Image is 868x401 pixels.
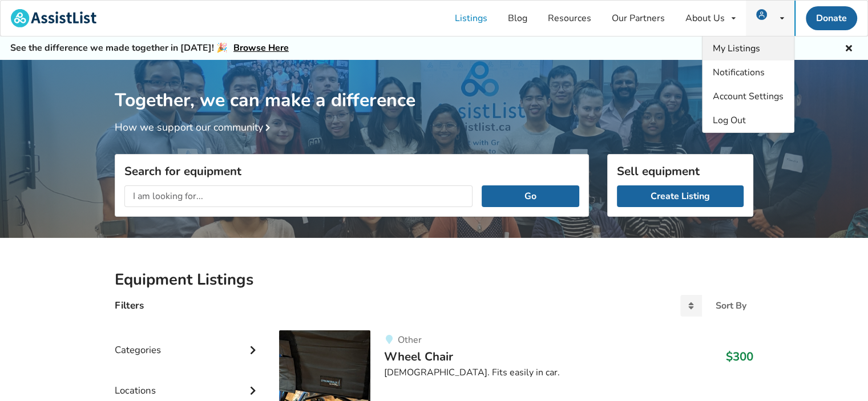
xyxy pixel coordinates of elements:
h4: Filters [115,299,144,312]
img: assistlist-logo [11,9,96,27]
span: My Listings [713,42,760,55]
a: Our Partners [601,1,675,36]
span: Other [397,334,421,346]
div: Categories [115,321,261,362]
span: Notifications [713,66,765,79]
a: Create Listing [617,185,744,207]
h3: $300 [726,349,753,364]
h3: Sell equipment [617,164,744,179]
h2: Equipment Listings [115,270,753,290]
div: Sort By [716,301,746,310]
input: I am looking for... [124,185,473,207]
h1: Together, we can make a difference [115,60,753,112]
a: Blog [498,1,538,36]
div: [DEMOGRAPHIC_DATA]. Fits easily in car. [384,366,753,379]
button: Go [482,185,579,207]
img: user icon [756,9,767,20]
a: Donate [806,6,857,30]
span: Account Settings [713,90,784,103]
span: Wheel Chair [384,349,453,364]
a: Listings [445,1,498,36]
a: How we support our community [115,120,274,134]
h5: See the difference we made together in [DATE]! 🎉 [10,42,289,54]
a: Browse Here [233,42,289,54]
span: Log Out [713,114,746,127]
h3: Search for equipment [124,164,579,179]
a: Resources [538,1,601,36]
div: About Us [685,14,725,23]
